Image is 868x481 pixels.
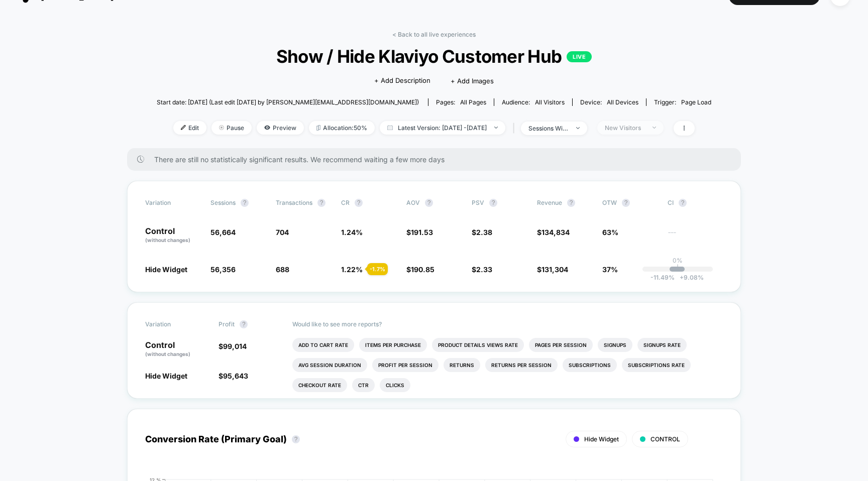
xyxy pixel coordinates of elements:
[567,51,592,62] p: LIVE
[602,199,658,207] span: OTW
[444,358,480,372] li: Returns
[679,199,687,207] button: ?
[472,199,484,206] span: PSV
[352,378,375,392] li: Ctr
[654,98,711,106] div: Trigger:
[341,265,363,274] span: 1.22 %
[535,98,565,106] span: All Visitors
[541,228,570,236] span: 134,834
[219,320,235,328] span: Profit
[210,228,236,236] span: 56,664
[406,228,433,236] span: $
[276,228,289,236] span: 704
[602,265,618,274] span: 37%
[607,98,638,106] span: all devices
[675,274,704,281] span: 9.08 %
[476,228,492,236] span: 2.38
[502,98,565,106] div: Audience:
[219,372,248,380] span: $
[223,372,248,380] span: 95,643
[292,358,367,372] li: Avg Session Duration
[210,265,236,274] span: 56,356
[145,237,190,243] span: (without changes)
[472,265,492,274] span: $
[529,338,593,352] li: Pages Per Session
[210,199,236,206] span: Sessions
[359,338,427,352] li: Items Per Purchase
[145,227,200,244] p: Control
[485,358,558,372] li: Returns Per Session
[576,127,580,129] img: end
[537,228,570,236] span: $
[173,121,206,135] span: Edit
[240,320,248,328] button: ?
[677,264,679,272] p: |
[406,265,435,274] span: $
[257,121,304,135] span: Preview
[317,199,325,207] button: ?
[567,199,575,207] button: ?
[276,199,312,206] span: Transactions
[276,265,289,274] span: 688
[372,358,439,372] li: Profit Per Session
[537,265,568,274] span: $
[292,378,347,392] li: Checkout Rate
[145,199,200,207] span: Variation
[241,199,249,207] button: ?
[637,338,687,352] li: Signups Rate
[650,435,680,443] span: CONTROL
[411,228,433,236] span: 191.53
[145,265,187,274] span: Hide Widget
[380,121,505,135] span: Latest Version: [DATE] - [DATE]
[181,125,186,130] img: edit
[622,199,630,207] button: ?
[668,199,723,207] span: CI
[355,199,363,207] button: ?
[341,199,350,206] span: CR
[425,199,433,207] button: ?
[157,98,419,106] span: Start date: [DATE] (Last edit [DATE] by [PERSON_NAME][EMAIL_ADDRESS][DOMAIN_NAME])
[406,199,420,206] span: AOV
[145,372,187,380] span: Hide Widget
[489,199,497,207] button: ?
[145,351,190,357] span: (without changes)
[367,263,388,275] div: - 1.7 %
[563,358,617,372] li: Subscriptions
[436,98,486,106] div: Pages:
[572,98,646,106] span: Device:
[432,338,524,352] li: Product Details Views Rate
[653,127,656,129] img: end
[184,46,683,67] span: Show / Hide Klaviyo Customer Hub
[510,121,521,136] span: |
[541,265,568,274] span: 131,304
[154,155,721,164] span: There are still no statistically significant results. We recommend waiting a few more days
[668,229,723,244] span: ---
[451,77,494,85] span: + Add Images
[392,31,476,38] a: < Back to all live experiences
[374,76,430,86] span: + Add Description
[605,124,645,132] div: New Visitors
[680,274,684,281] span: +
[145,320,200,328] span: Variation
[211,121,252,135] span: Pause
[341,228,363,236] span: 1.24 %
[494,127,498,129] img: end
[292,435,300,443] button: ?
[219,342,247,350] span: $
[292,320,723,328] p: Would like to see more reports?
[537,199,562,206] span: Revenue
[460,98,486,106] span: all pages
[411,265,435,274] span: 190.85
[602,228,618,236] span: 63%
[223,342,247,350] span: 99,014
[472,228,492,236] span: $
[622,358,691,372] li: Subscriptions Rate
[673,257,683,264] p: 0%
[476,265,492,274] span: 2.33
[584,435,619,443] span: Hide Widget
[292,338,354,352] li: Add To Cart Rate
[309,121,375,135] span: Allocation: 50%
[528,125,569,132] div: sessions with impression
[145,341,208,358] p: Control
[380,378,410,392] li: Clicks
